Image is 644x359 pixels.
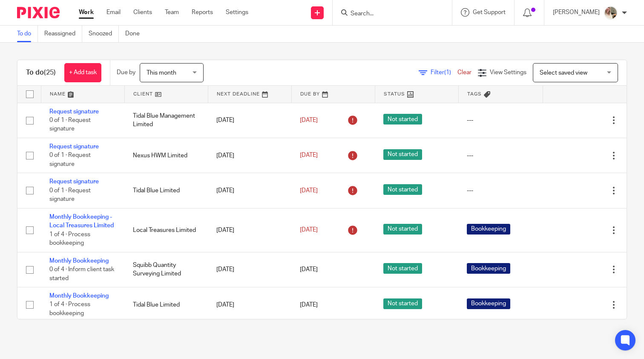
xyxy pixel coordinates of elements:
[383,224,422,235] span: Not started
[49,293,109,299] a: Monthly Bookkeeping
[444,69,451,75] span: (1)
[383,149,422,160] span: Not started
[79,8,94,17] a: Work
[604,6,618,20] img: A3ABFD03-94E6-44F9-A09D-ED751F5F1762.jpeg
[457,69,471,75] a: Clear
[467,263,510,274] span: Bookkeeping
[49,144,99,150] a: Request signature
[300,227,318,233] span: [DATE]
[49,109,99,115] a: Request signature
[540,70,587,76] span: Select saved view
[490,69,526,75] span: View Settings
[89,26,119,42] a: Snoozed
[473,9,506,15] span: Get Support
[124,208,208,252] td: Local Treasures Limited
[49,302,90,317] span: 1 of 4 · Process bookkeeping
[49,258,109,264] a: Monthly Bookkeeping
[64,63,101,82] a: + Add task
[467,151,535,160] div: ---
[208,208,291,252] td: [DATE]
[124,252,208,287] td: Squibb Quantity Surveying Limited
[49,179,99,185] a: Request signature
[383,298,422,309] span: Not started
[383,263,422,274] span: Not started
[208,252,291,287] td: [DATE]
[106,8,121,17] a: Email
[208,173,291,208] td: [DATE]
[44,26,82,42] a: Reassigned
[350,10,426,18] input: Search
[17,26,38,42] a: To do
[208,287,291,322] td: [DATE]
[49,153,91,168] span: 0 of 1 · Request signature
[208,103,291,138] td: [DATE]
[26,68,56,77] h1: To do
[467,298,510,309] span: Bookkeeping
[467,116,535,124] div: ---
[467,186,535,195] div: ---
[300,266,318,272] span: [DATE]
[49,232,90,246] span: 1 of 4 · Process bookkeeping
[192,8,213,17] a: Reports
[431,69,457,75] span: Filter
[49,266,114,281] span: 0 of 4 · Inform client task started
[49,188,91,203] span: 0 of 1 · Request signature
[208,138,291,173] td: [DATE]
[383,184,422,195] span: Not started
[300,302,318,308] span: [DATE]
[49,214,114,229] a: Monthly Bookkeeping - Local Treasures Limited
[300,153,318,159] span: [DATE]
[553,8,600,17] p: [PERSON_NAME]
[300,117,318,123] span: [DATE]
[147,70,176,76] span: This month
[124,103,208,138] td: Tidal Blue Management Limited
[383,114,422,124] span: Not started
[226,8,248,17] a: Settings
[49,117,91,132] span: 0 of 1 · Request signature
[300,188,318,194] span: [DATE]
[165,8,179,17] a: Team
[467,92,482,96] span: Tags
[467,224,510,235] span: Bookkeeping
[125,26,146,42] a: Done
[124,138,208,173] td: Nexus HWM Limited
[117,68,135,77] p: Due by
[124,287,208,322] td: Tidal Blue Limited
[44,69,56,76] span: (25)
[17,7,60,18] img: Pixie
[124,173,208,208] td: Tidal Blue Limited
[133,8,152,17] a: Clients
